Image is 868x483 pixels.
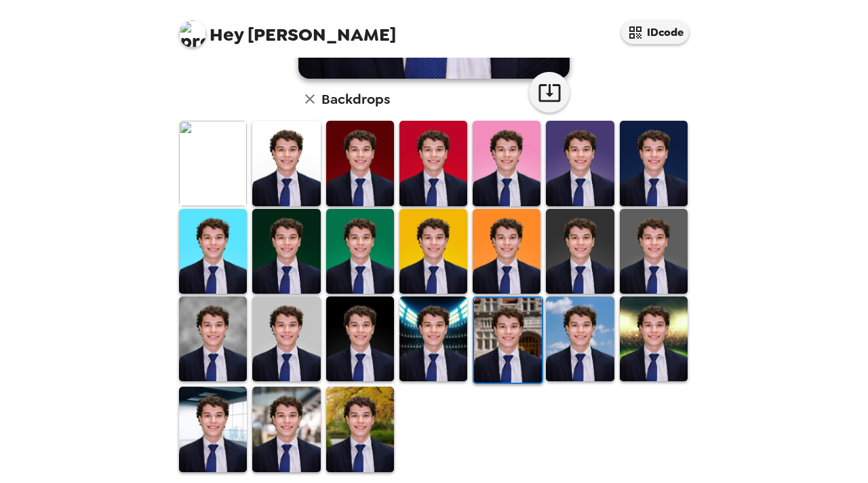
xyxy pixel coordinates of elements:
h6: Backdrops [321,88,390,110]
span: [PERSON_NAME] [179,14,396,44]
button: IDcode [621,20,689,44]
span: Hey [210,22,243,47]
img: profile pic [179,20,206,47]
img: Original [179,121,247,206]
